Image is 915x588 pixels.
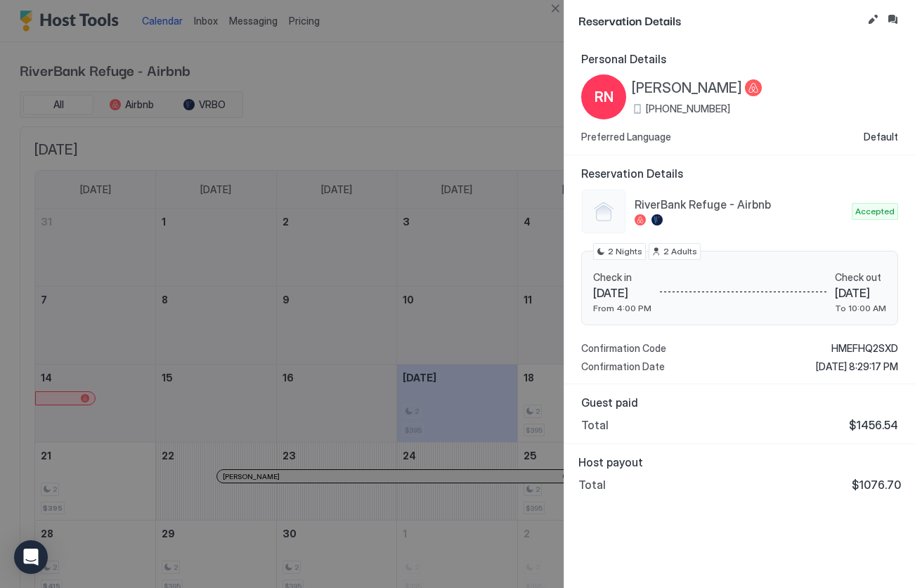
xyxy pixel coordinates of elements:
span: [DATE] 8:29:17 PM [816,360,898,373]
span: Default [864,131,898,143]
span: [PERSON_NAME] [632,79,742,97]
div: Open Intercom Messenger [14,540,48,574]
span: Host payout [578,455,901,469]
span: [DATE] [593,286,651,300]
span: RN [595,86,614,107]
span: Check out [835,271,886,284]
span: Preferred Language [581,131,671,143]
span: Reservation Details [581,166,898,181]
button: Inbox [884,11,901,28]
span: $1456.54 [849,418,898,432]
span: 2 Nights [608,245,642,258]
span: Total [581,418,609,432]
span: Accepted [855,205,895,218]
span: $1076.70 [852,478,901,492]
button: Edit reservation [864,11,881,28]
span: Confirmation Code [581,342,666,355]
span: 2 Adults [663,245,697,258]
span: From 4:00 PM [593,303,651,313]
span: Reservation Details [578,11,862,29]
span: RiverBank Refuge - Airbnb [635,197,846,211]
span: [DATE] [835,286,886,300]
span: Confirmation Date [581,360,665,373]
span: Guest paid [581,396,898,410]
span: HMEFHQ2SXD [831,342,898,355]
span: Check in [593,271,651,284]
span: Total [578,478,606,492]
span: [PHONE_NUMBER] [646,103,730,115]
span: Personal Details [581,52,898,66]
span: To 10:00 AM [835,303,886,313]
